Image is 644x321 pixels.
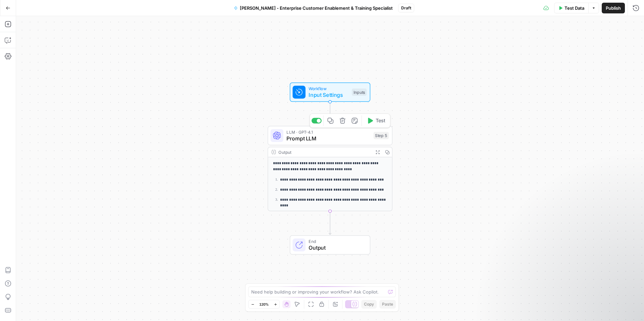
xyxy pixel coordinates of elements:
g: Edge from step_5 to end [329,211,331,235]
div: Output [278,149,370,155]
span: Output [309,244,363,252]
span: LLM · GPT-4.1 [286,129,370,135]
button: Copy [361,300,377,309]
h1: Fin [33,3,41,8]
div: EndOutput [268,235,392,255]
span: Prompt LLM [286,134,370,142]
div: WorkflowInput SettingsInputs [268,82,392,102]
button: go back [4,3,17,15]
div: Close [118,3,130,15]
button: Talk to Sales [86,195,125,208]
button: Test [364,116,388,126]
span: Test [376,117,385,124]
span: Publish [606,5,621,11]
span: [PERSON_NAME] - Enterprise Customer Enablement & Training Specialist [240,5,393,11]
span: End [309,238,363,245]
div: Fin says… [5,39,129,87]
span: Paste [382,301,393,307]
button: Publish [602,3,625,13]
p: The team can also help [33,8,84,15]
div: Fin • Just now [11,74,39,78]
button: Home [105,3,118,15]
span: Copy [364,301,374,307]
div: Hi there! This is Fin speaking. I’m here to answer your questions, but if we can't figure it out,... [11,43,105,69]
span: 120% [259,302,269,307]
div: Inputs [352,88,367,96]
button: Something Else [79,211,125,225]
span: Workflow [309,85,348,92]
button: Billing Question [78,178,125,191]
div: Step 5 [374,132,389,139]
button: [PERSON_NAME] - Enterprise Customer Enablement & Training Specialist [230,3,397,13]
span: Input Settings [309,91,348,99]
span: Test Data [565,5,584,11]
div: Hi there! This is Fin speaking. I’m here to answer your questions, but if we can't figure it out,... [5,39,110,73]
button: Test Data [554,3,588,13]
img: Profile image for Fin [19,4,30,14]
button: Account Question [26,178,77,191]
span: Draft [401,5,411,11]
button: Need Help Building [29,195,84,208]
button: Paste [379,300,396,309]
